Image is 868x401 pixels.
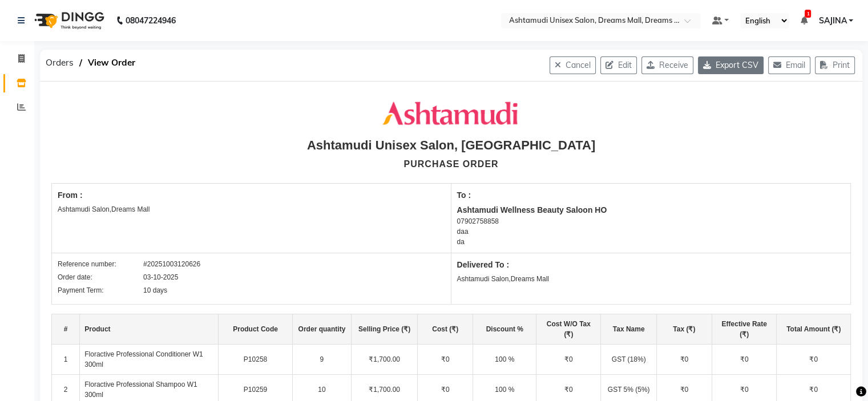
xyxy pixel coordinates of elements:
[712,314,776,345] th: Effective Rate (₹)
[351,314,417,345] th: Selling Price (₹)
[805,10,811,18] span: 1
[82,52,141,73] span: View Order
[768,56,810,74] button: Email
[418,345,473,375] td: ₹0
[641,56,693,74] button: Receive
[457,259,845,271] div: Delivered To :
[58,272,143,282] div: Order date:
[473,314,536,345] th: Discount %
[536,314,601,345] th: Cost W/O Tax (₹)
[600,56,637,74] button: Edit
[656,345,712,375] td: ₹0
[143,259,200,269] div: #20251003120626
[143,285,167,295] div: 10 days
[52,314,80,345] th: #
[601,345,656,375] td: GST (18%)
[58,285,143,295] div: Payment Term:
[40,52,79,73] span: Orders
[58,259,143,269] div: Reference number:
[219,345,293,375] td: P10258
[777,314,851,345] th: Total Amount (₹)
[126,5,176,37] b: 08047224946
[712,345,776,375] td: ₹0
[52,345,80,375] td: 1
[818,15,846,27] span: SAJINA
[457,216,845,226] div: 07902758858
[58,189,445,201] div: From :
[815,56,855,74] button: Print
[80,345,219,375] td: Floractive Professional Conditioner W1 300ml
[473,345,536,375] td: 100 %
[379,98,523,128] img: Company Logo
[351,345,417,375] td: ₹1,700.00
[601,314,656,345] th: Tax Name
[457,189,845,201] div: To :
[536,345,601,375] td: ₹0
[58,204,445,214] div: Ashtamudi Salon,Dreams Mall
[219,314,293,345] th: Product Code
[403,157,498,171] div: PURCHASE ORDER
[418,314,473,345] th: Cost (₹)
[656,314,712,345] th: Tax (₹)
[698,56,764,74] button: Export CSV
[80,314,219,345] th: Product
[307,136,595,155] div: Ashtamudi Unisex Salon, [GEOGRAPHIC_DATA]
[143,272,178,282] div: 03-10-2025
[29,5,107,37] img: logo
[457,274,845,284] div: Ashtamudi Salon,Dreams Mall
[550,56,596,74] button: Cancel
[292,345,351,375] td: 9
[457,226,845,247] div: daa da
[777,345,851,375] td: ₹0
[292,314,351,345] th: Order quantity
[800,15,807,26] a: 1
[457,204,845,216] div: Ashtamudi Wellness Beauty Saloon HO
